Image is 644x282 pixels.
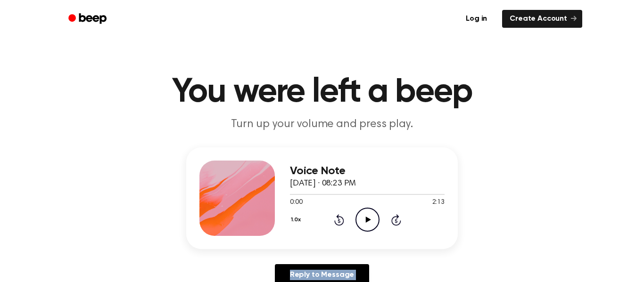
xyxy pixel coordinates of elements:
[290,198,302,208] span: 0:00
[502,10,582,28] a: Create Account
[62,10,115,28] a: Beep
[81,75,563,109] h1: You were left a beep
[141,117,503,132] p: Turn up your volume and press play.
[432,198,445,208] span: 2:13
[290,179,356,188] span: [DATE] · 08:23 PM
[290,212,304,228] button: 1.0x
[456,8,496,30] a: Log in
[290,165,445,177] h3: Voice Note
